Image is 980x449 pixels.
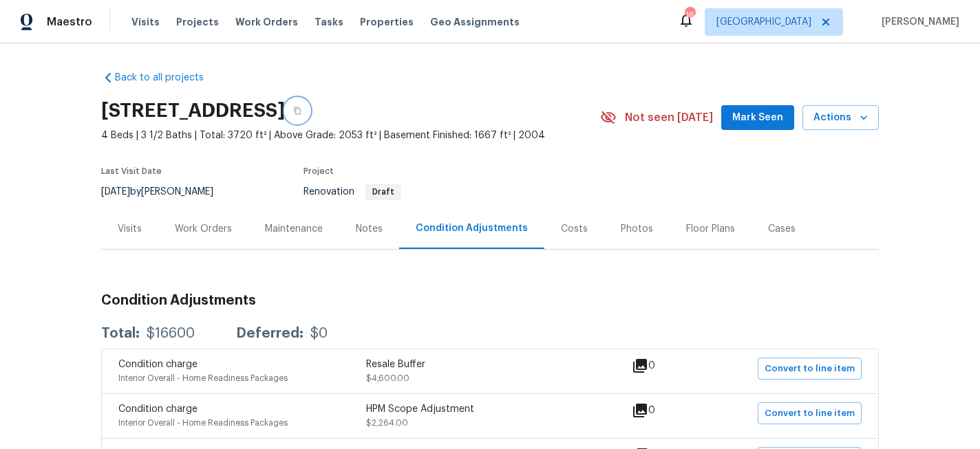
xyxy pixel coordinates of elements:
div: Floor Plans [686,222,735,236]
div: Condition Adjustments [416,221,528,235]
span: Convert to line item [765,406,855,421]
div: Maintenance [265,222,323,236]
span: Visits [131,15,160,29]
span: Project [303,167,334,175]
span: [GEOGRAPHIC_DATA] [716,15,811,29]
button: Copy Address [285,98,310,123]
div: $16600 [147,327,195,340]
button: Actions [802,105,879,131]
span: Work Orders [235,15,298,29]
div: Costs [561,222,588,236]
span: Renovation [303,187,401,197]
div: by [PERSON_NAME] [101,184,230,200]
div: Total: [101,327,140,340]
div: Deferred: [236,327,303,340]
span: Properties [360,15,414,29]
span: 4 Beds | 3 1/2 Baths | Total: 3720 ft² | Above Grade: 2053 ft² | Basement Finished: 1667 ft² | 2004 [101,129,600,142]
div: Visits [118,222,142,236]
div: $0 [310,327,328,340]
span: Interior Overall - Home Readiness Packages [118,374,288,382]
span: Not seen [DATE] [625,111,713,124]
span: Tasks [315,17,343,27]
div: Notes [356,222,383,236]
div: Cases [768,222,796,236]
span: [DATE] [101,187,130,197]
span: Condition charge [118,360,198,369]
span: Last Visit Date [101,167,162,175]
span: $4,600.00 [366,374,409,382]
div: 0 [632,402,699,419]
button: Mark Seen [721,105,794,131]
span: Draft [367,188,400,196]
span: Condition charge [118,404,198,414]
div: Photos [621,222,653,236]
button: Convert to line item [758,402,862,424]
button: Convert to line item [758,358,862,380]
span: Convert to line item [765,361,855,377]
span: Projects [176,15,219,29]
span: Interior Overall - Home Readiness Packages [118,419,288,427]
h2: [STREET_ADDRESS] [101,104,285,118]
a: Back to all projects [101,71,233,85]
span: Actions [813,109,868,127]
div: 0 [632,358,699,374]
span: $2,264.00 [366,419,408,427]
span: [PERSON_NAME] [876,15,959,29]
div: HPM Scope Adjustment [366,402,614,416]
div: 16 [685,8,694,22]
span: Geo Assignments [430,15,520,29]
span: Mark Seen [732,109,783,127]
div: Work Orders [175,222,232,236]
span: Maestro [47,15,92,29]
h3: Condition Adjustments [101,294,879,307]
div: Resale Buffer [366,358,614,371]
